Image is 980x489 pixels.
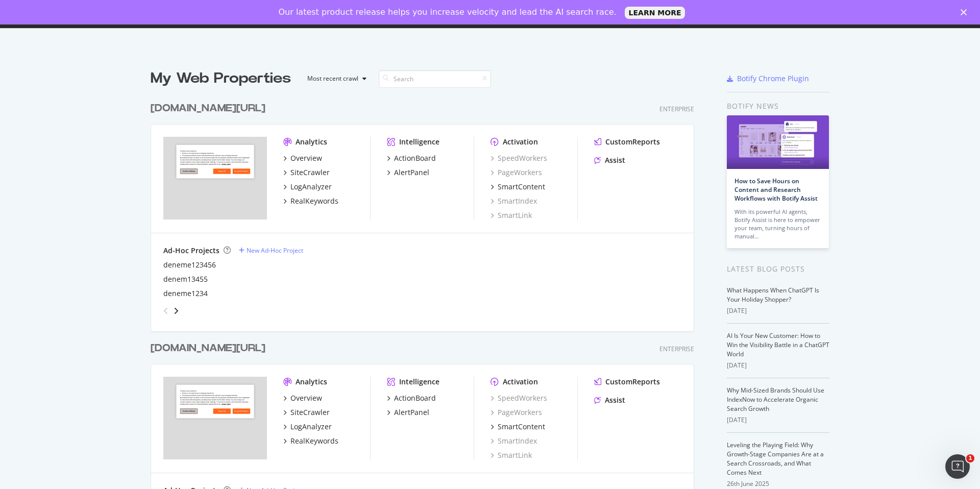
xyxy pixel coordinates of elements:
[491,450,532,460] a: SmartLink
[727,331,829,358] a: AI Is Your New Customer: How to Win the Visibility Battle in a ChatGPT World
[163,377,267,459] img: trendyol.com/ro
[503,377,538,387] div: Activation
[727,479,829,488] div: 26th June 2025
[727,263,829,275] div: Latest Blog Posts
[727,115,829,169] img: How to Save Hours on Content and Research Workflows with Botify Assist
[163,246,219,256] div: Ad-Hoc Projects
[498,182,545,192] div: SmartContent
[734,208,821,240] div: With its powerful AI agents, Botify Assist is here to empower your team, turning hours of manual…
[151,341,269,356] a: [DOMAIN_NAME][URL]
[387,407,429,418] a: AlertPanel
[290,153,322,163] div: Overview
[737,74,809,84] div: Botify Chrome Plugin
[290,196,338,206] div: RealKeywords
[961,9,971,15] div: Close
[239,246,303,255] a: New Ad-Hoc Project
[399,377,439,387] div: Intelligence
[283,436,338,446] a: RealKeywords
[283,422,332,432] a: LogAnalyzer
[605,155,625,165] div: Assist
[491,196,537,206] a: SmartIndex
[151,68,291,89] div: My Web Properties
[399,137,439,147] div: Intelligence
[727,386,824,413] a: Why Mid-Sized Brands Should Use IndexNow to Accelerate Organic Search Growth
[290,167,330,178] div: SiteCrawler
[727,74,809,84] a: Botify Chrome Plugin
[394,153,436,163] div: ActionBoard
[283,153,322,163] a: Overview
[290,182,332,192] div: LogAnalyzer
[173,306,180,316] div: angle-right
[307,76,358,82] div: Most recent crawl
[966,454,974,462] span: 1
[727,415,829,425] div: [DATE]
[491,407,542,418] a: PageWorkers
[491,210,532,221] a: SmartLink
[163,288,208,299] a: deneme1234
[605,137,660,147] div: CustomReports
[283,167,330,178] a: SiteCrawler
[491,436,537,446] a: SmartIndex
[290,436,338,446] div: RealKeywords
[491,182,545,192] a: SmartContent
[163,260,216,270] a: deneme123456
[290,422,332,432] div: LogAnalyzer
[247,246,303,255] div: New Ad-Hoc Project
[503,137,538,147] div: Activation
[283,407,330,418] a: SiteCrawler
[290,407,330,418] div: SiteCrawler
[625,7,685,19] a: LEARN MORE
[491,167,542,178] a: PageWorkers
[159,303,173,319] div: angle-left
[659,105,694,113] div: Enterprise
[594,377,660,387] a: CustomReports
[659,345,694,353] div: Enterprise
[296,137,327,147] div: Analytics
[727,101,829,112] div: Botify news
[299,70,371,87] button: Most recent crawl
[151,101,269,116] a: [DOMAIN_NAME][URL]
[387,167,429,178] a: AlertPanel
[394,167,429,178] div: AlertPanel
[151,101,265,116] div: [DOMAIN_NAME][URL]
[394,407,429,418] div: AlertPanel
[151,341,265,356] div: [DOMAIN_NAME][URL]
[296,377,327,387] div: Analytics
[491,153,547,163] a: SpeedWorkers
[605,395,625,405] div: Assist
[594,395,625,405] a: Assist
[605,377,660,387] div: CustomReports
[734,177,818,203] a: How to Save Hours on Content and Research Workflows with Botify Assist
[945,454,970,479] iframe: Intercom live chat
[283,182,332,192] a: LogAnalyzer
[727,286,819,304] a: What Happens When ChatGPT Is Your Holiday Shopper?
[498,422,545,432] div: SmartContent
[727,361,829,370] div: [DATE]
[163,274,208,284] a: denem13455
[727,306,829,315] div: [DATE]
[491,393,547,403] a: SpeedWorkers
[290,393,322,403] div: Overview
[163,137,267,219] img: trendyol.com/en
[283,196,338,206] a: RealKeywords
[283,393,322,403] a: Overview
[387,393,436,403] a: ActionBoard
[594,155,625,165] a: Assist
[727,441,824,477] a: Leveling the Playing Field: Why Growth-Stage Companies Are at a Search Crossroads, and What Comes...
[394,393,436,403] div: ActionBoard
[491,422,545,432] a: SmartContent
[279,7,617,17] div: Our latest product release helps you increase velocity and lead the AI search race.
[594,137,660,147] a: CustomReports
[379,70,491,88] input: Search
